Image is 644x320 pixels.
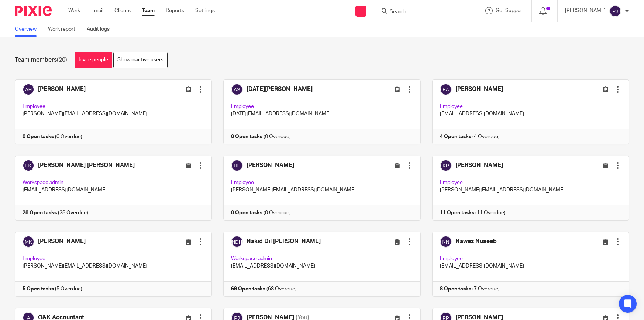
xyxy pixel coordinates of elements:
a: Work report [48,22,81,37]
h1: Team members [15,56,67,64]
a: Team [142,7,155,14]
a: Work [68,7,80,14]
a: Invite people [75,52,112,68]
a: Email [91,7,103,14]
a: Clients [114,7,131,14]
a: Reports [166,7,184,14]
a: Overview [15,22,42,37]
a: Show inactive users [113,52,168,68]
a: Settings [195,7,215,14]
a: Audit logs [87,22,115,37]
span: Get Support [496,8,524,13]
img: Pixie [15,6,52,16]
span: (20) [57,57,67,63]
input: Search [389,9,455,16]
p: [PERSON_NAME] [565,7,606,14]
img: svg%3E [609,5,621,17]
